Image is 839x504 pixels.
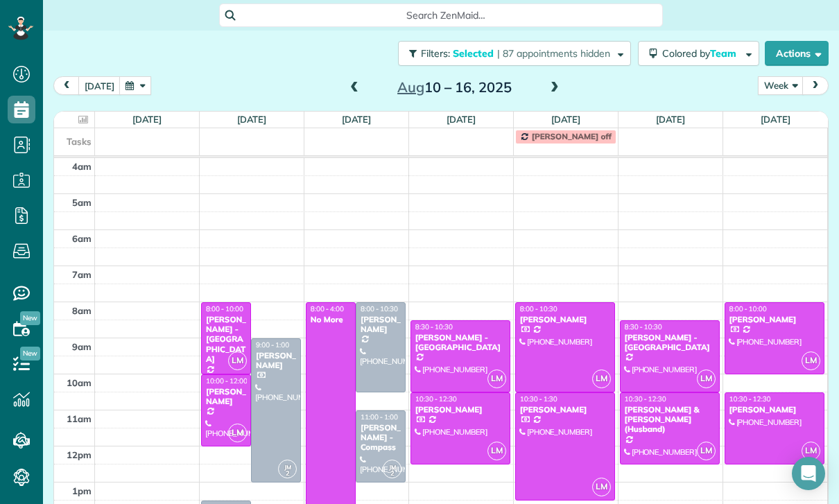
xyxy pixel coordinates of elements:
[72,233,92,244] span: 6am
[729,304,767,313] span: 8:00 - 10:00
[20,347,40,360] span: New
[729,405,821,415] div: [PERSON_NAME]
[532,131,686,141] span: [PERSON_NAME] off every other [DATE]
[415,333,506,353] div: [PERSON_NAME] - [GEOGRAPHIC_DATA]
[67,449,92,460] span: 12pm
[206,376,248,385] span: 10:00 - 12:00
[228,351,247,370] span: LM
[391,41,631,66] a: Filters: Selected | 87 appointments hidden
[519,315,611,324] div: [PERSON_NAME]
[453,47,494,60] span: Selected
[311,304,344,313] span: 8:00 - 4:00
[758,76,804,95] button: Week
[624,405,716,435] div: [PERSON_NAME] & [PERSON_NAME] (Husband)
[415,322,453,331] span: 8:30 - 10:30
[20,311,40,325] span: New
[132,114,162,125] a: [DATE]
[361,304,398,313] span: 8:00 - 10:30
[487,442,506,460] span: LM
[67,413,92,424] span: 11am
[255,351,297,371] div: [PERSON_NAME]
[487,370,506,388] span: LM
[415,405,506,415] div: [PERSON_NAME]
[398,41,631,66] button: Filters: Selected | 87 appointments hidden
[342,114,372,125] a: [DATE]
[205,387,247,407] div: [PERSON_NAME]
[447,114,476,125] a: [DATE]
[360,315,401,335] div: [PERSON_NAME]
[710,47,738,60] span: Team
[228,424,247,442] span: LM
[802,76,829,95] button: next
[520,304,557,313] span: 8:00 - 10:30
[53,76,80,95] button: prev
[802,442,820,460] span: LM
[78,76,121,95] button: [DATE]
[792,457,825,490] div: Open Intercom Messenger
[592,370,611,388] span: LM
[237,114,267,125] a: [DATE]
[697,442,716,460] span: LM
[697,370,716,388] span: LM
[761,114,790,125] a: [DATE]
[625,322,662,331] span: 8:30 - 10:30
[520,394,557,403] span: 10:30 - 1:30
[729,315,821,324] div: [PERSON_NAME]
[360,423,401,453] div: [PERSON_NAME] - Compass
[67,377,92,388] span: 10am
[206,304,243,313] span: 8:00 - 10:00
[383,467,401,480] small: 2
[551,114,581,125] a: [DATE]
[421,47,450,60] span: Filters:
[72,161,92,172] span: 4am
[72,485,92,496] span: 1pm
[729,394,771,403] span: 10:30 - 12:30
[310,315,352,324] div: No More
[72,341,92,352] span: 9am
[765,41,829,66] button: Actions
[625,394,666,403] span: 10:30 - 12:30
[415,394,457,403] span: 10:30 - 12:30
[638,41,759,66] button: Colored byTeam
[72,305,92,316] span: 8am
[592,478,611,496] span: LM
[802,351,820,370] span: LM
[624,333,716,353] div: [PERSON_NAME] - [GEOGRAPHIC_DATA]
[205,315,247,365] div: [PERSON_NAME] - [GEOGRAPHIC_DATA]
[519,405,611,415] div: [PERSON_NAME]
[662,47,741,60] span: Colored by
[72,197,92,208] span: 5am
[367,80,541,95] h2: 10 – 16, 2025
[284,463,291,471] span: JM
[279,467,296,480] small: 2
[361,412,398,422] span: 11:00 - 1:00
[497,47,610,60] span: | 87 appointments hidden
[72,269,92,280] span: 7am
[256,340,289,349] span: 9:00 - 1:00
[397,78,424,96] span: Aug
[389,463,396,471] span: JM
[656,114,686,125] a: [DATE]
